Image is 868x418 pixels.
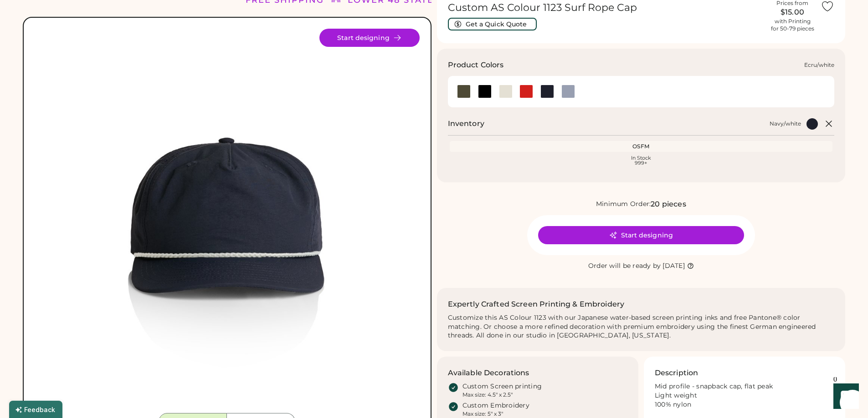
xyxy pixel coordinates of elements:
[448,313,835,341] div: Customize this AS Colour 1123 with our Japanese water-based screen printing inks and free Pantone...
[448,299,625,310] h2: Expertly Crafted Screen Printing & Embroidery
[35,29,420,413] img: 1123 - Navy/white Front Image
[663,262,685,271] div: [DATE]
[448,368,529,378] h3: Available Decorations
[452,156,831,166] div: In Stock 999+
[538,226,744,244] button: Start designing
[770,120,801,127] div: Navy/white
[462,382,542,391] div: Custom Screen printing
[825,377,864,416] iframe: Front Chat
[462,391,513,398] div: Max size: 4.5" x 2.5"
[452,143,831,150] div: OSFM
[651,199,686,210] div: 20 pieces
[448,18,537,30] button: Get a Quick Quote
[448,118,484,129] h2: Inventory
[771,18,814,32] div: with Printing for 50-79 pieces
[770,7,815,18] div: $15.00
[35,29,420,413] div: 1123 Style Image
[448,1,765,14] h1: Custom AS Colour 1123 Surf Rope Cap
[655,368,699,378] h3: Description
[448,60,504,71] h3: Product Colors
[462,410,503,418] div: Max size: 5" x 3"
[596,200,651,209] div: Minimum Order:
[804,61,834,69] div: Ecru/white
[462,401,529,410] div: Custom Embroidery
[319,29,420,47] button: Start designing
[588,262,661,271] div: Order will be ready by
